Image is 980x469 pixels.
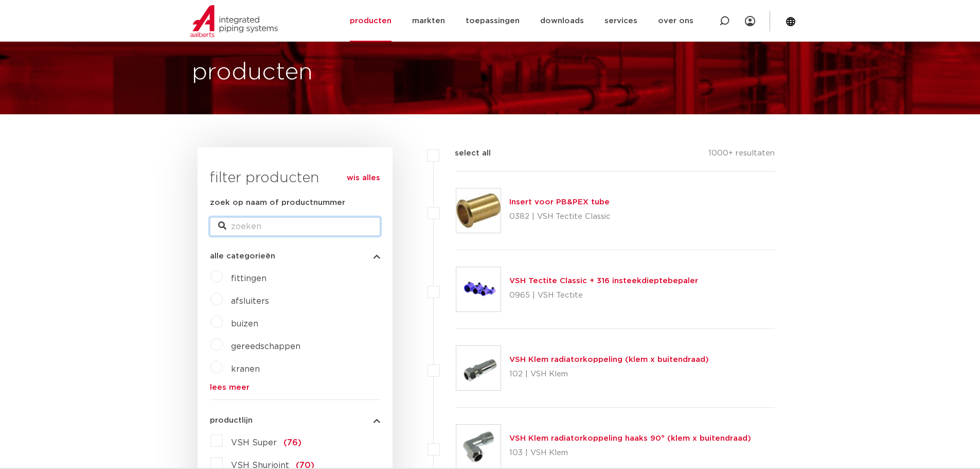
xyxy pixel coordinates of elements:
a: buizen [231,320,258,328]
p: 0965 | VSH Tectite [509,287,698,304]
h3: filter producten [210,168,380,188]
button: productlijn [210,416,380,424]
span: VSH Super [231,439,277,447]
label: zoek op naam of productnummer [210,197,345,209]
a: fittingen [231,274,266,283]
span: alle categorieën [210,252,275,260]
a: kranen [231,365,260,373]
img: Thumbnail for VSH Klem radiatorkoppeling (klem x buitendraad) [456,346,501,390]
a: lees meer [210,384,380,391]
label: select all [439,147,491,160]
a: gereedschappen [231,342,300,351]
a: wis alles [347,172,380,184]
a: VSH Tectite Classic + 316 insteekdieptebepaler [509,277,698,285]
p: 1000+ resultaten [708,147,775,163]
span: (76) [283,439,301,447]
h1: producten [192,56,313,89]
a: Insert voor PB&PEX tube [509,198,610,206]
span: productlijn [210,416,253,424]
p: 0382 | VSH Tectite Classic [509,209,611,225]
p: 103 | VSH Klem [509,445,751,461]
input: zoeken [210,217,380,236]
img: Thumbnail for VSH Klem radiatorkoppeling haaks 90° (klem x buitendraad) [456,425,501,469]
img: Thumbnail for VSH Tectite Classic + 316 insteekdieptebepaler [456,267,501,311]
button: alle categorieën [210,252,380,260]
a: VSH Klem radiatorkoppeling haaks 90° (klem x buitendraad) [509,435,751,442]
p: 102 | VSH Klem [509,366,709,383]
a: VSH Klem radiatorkoppeling (klem x buitendraad) [509,356,709,363]
a: afsluiters [231,297,269,305]
img: Thumbnail for Insert voor PB&PEX tube [456,188,501,233]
